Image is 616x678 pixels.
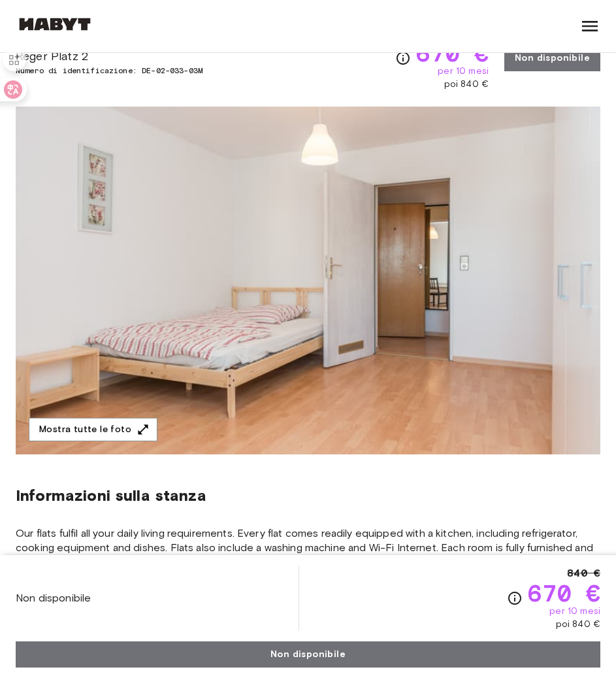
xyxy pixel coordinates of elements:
svg: Verifica i dettagli delle spese nella sezione 'Riassunto dei Costi'. Si prega di notare che gli s... [507,590,523,606]
span: Non disponibile [16,591,91,605]
span: 840 € [567,566,600,581]
img: Habyt [16,18,94,31]
span: 670 € [416,41,489,65]
span: Reger Platz 2 [16,48,227,65]
span: per 10 mesi [438,65,489,78]
span: poi 840 € [444,78,489,91]
svg: Verifica i dettagli delle spese nella sezione 'Riassunto dei Costi'. Si prega di notare che gli s... [395,50,411,66]
img: Marketing picture of unit DE-02-033-03M [16,107,600,454]
span: poi 840 € [556,618,600,631]
span: per 10 mesi [549,605,600,618]
button: Mostra tutte le foto [29,418,157,442]
span: Numero di identificazione: DE-02-033-03M [16,65,227,76]
span: 670 € [528,581,600,605]
span: Informazioni sulla stanza [16,486,600,505]
span: Our flats fulfil all your daily living requirements. Every flat comes readily equipped with a kit... [16,526,600,584]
